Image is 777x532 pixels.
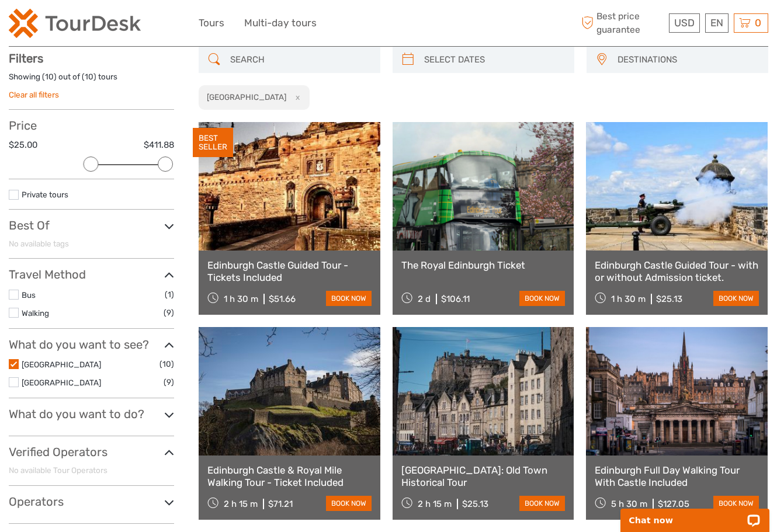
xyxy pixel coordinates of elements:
[9,119,174,133] h3: Price
[85,71,93,82] label: 10
[9,71,174,89] div: Showing ( ) out of ( ) tours
[519,291,565,306] a: book now
[9,338,174,352] h3: What do you want to see?
[462,499,488,509] div: $25.13
[207,259,372,283] a: Edinburgh Castle Guided Tour - Tickets Included
[9,9,141,38] img: 2254-3441b4b5-4e5f-4d00-b396-31f1d84a6ebf_logo_small.png
[401,259,566,271] a: The Royal Edinburgh Ticket
[45,71,54,82] label: 10
[674,17,695,29] span: USD
[326,291,372,306] a: book now
[207,464,372,488] a: Edinburgh Castle & Royal Mile Walking Tour - Ticket Included
[22,360,101,369] a: [GEOGRAPHIC_DATA]
[226,50,374,70] input: SEARCH
[613,495,777,532] iframe: LiveChat chat widget
[207,92,286,102] h2: [GEOGRAPHIC_DATA]
[595,464,759,488] a: Edinburgh Full Day Walking Tour With Castle Included
[519,496,565,511] a: book now
[164,375,174,389] span: (9)
[612,50,762,69] button: DESTINATIONS
[713,291,759,306] a: book now
[269,294,296,304] div: $51.66
[419,50,568,70] input: SELECT DATES
[224,499,258,509] span: 2 h 15 m
[9,465,107,475] span: No available Tour Operators
[268,499,293,509] div: $71.21
[193,128,233,157] div: BEST SELLER
[418,294,431,304] span: 2 d
[611,294,646,304] span: 1 h 30 m
[288,91,304,103] button: x
[9,495,174,509] h3: Operators
[22,190,68,199] a: Private tours
[224,294,258,304] span: 1 h 30 m
[159,357,174,371] span: (10)
[9,139,37,151] label: $25.00
[9,267,174,281] h3: Travel Method
[22,290,36,300] a: Bus
[9,51,43,65] strong: Filters
[9,445,174,459] h3: Verified Operators
[418,499,452,509] span: 2 h 15 m
[611,499,647,509] span: 5 h 30 m
[753,17,763,29] span: 0
[578,10,666,36] span: Best price guarantee
[9,90,59,99] a: Clear all filters
[9,218,174,232] h3: Best Of
[705,13,729,33] div: EN
[165,288,174,301] span: (1)
[441,294,470,304] div: $106.11
[164,306,174,319] span: (9)
[9,407,174,421] h3: What do you want to do?
[22,378,101,387] a: [GEOGRAPHIC_DATA]
[326,496,372,511] a: book now
[144,139,174,151] label: $411.88
[199,15,224,32] a: Tours
[244,15,317,32] a: Multi-day tours
[656,294,682,304] div: $25.13
[9,239,69,248] span: No available tags
[401,464,566,488] a: [GEOGRAPHIC_DATA]: Old Town Historical Tour
[22,308,49,318] a: Walking
[595,259,759,283] a: Edinburgh Castle Guided Tour - with or without Admission ticket.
